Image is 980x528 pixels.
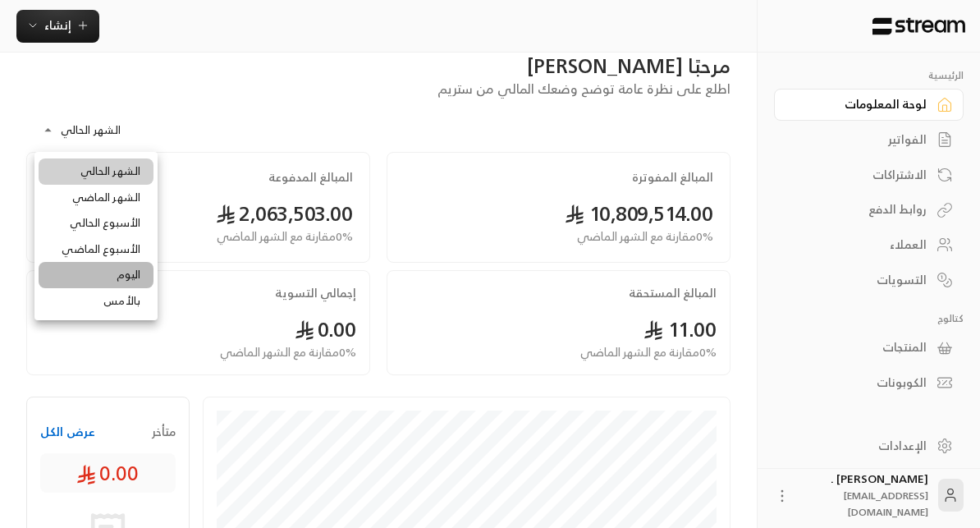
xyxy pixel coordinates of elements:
[39,288,153,315] li: بالأمس
[39,158,153,185] li: الشهر الحالي
[39,185,153,211] li: الشهر الماضي
[39,262,153,288] li: اليوم
[39,210,153,236] li: الأسبوع الحالي
[39,236,153,263] li: الأسبوع الماضي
